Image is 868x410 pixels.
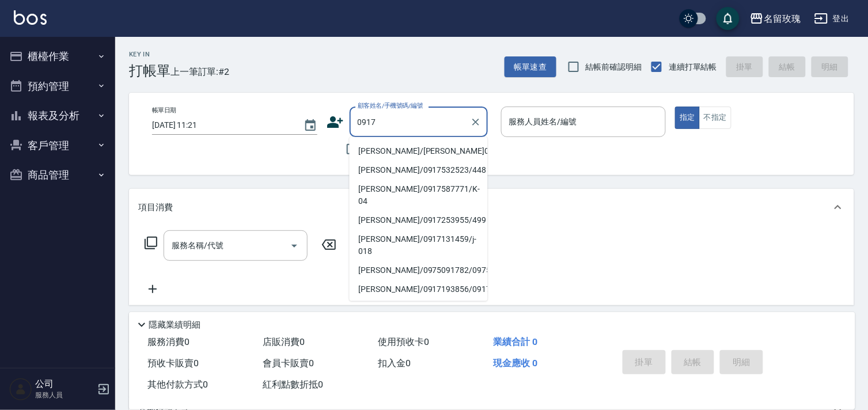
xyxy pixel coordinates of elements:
[14,10,47,25] img: Logo
[350,299,488,318] li: 米山/0917827885/yu-09001
[263,379,323,390] span: 紅利點數折抵 0
[350,280,488,299] li: [PERSON_NAME]/0917193856/0917193856
[350,230,488,261] li: [PERSON_NAME]/0917131459/j-018
[263,358,314,369] span: 會員卡販賣 0
[810,8,854,29] button: 登出
[263,336,305,347] span: 店販消費 0
[5,41,111,71] button: 櫃檯作業
[152,116,292,135] input: YYYY/MM/DD hh:mm
[170,64,230,79] span: 上一筆訂單:#2
[669,61,717,73] span: 連續打單結帳
[764,12,801,26] div: 名留玫瑰
[505,56,556,78] button: 帳單速查
[147,358,199,369] span: 預收卡販賣 0
[147,379,208,390] span: 其他付款方式 0
[493,336,537,347] span: 業績合計 0
[285,237,304,255] button: Open
[717,7,740,30] button: save
[699,107,731,129] button: 不指定
[378,336,429,347] span: 使用預收卡 0
[675,107,700,129] button: 指定
[5,101,111,131] button: 報表及分析
[9,378,32,401] img: Person
[149,319,200,331] p: 隱藏業績明細
[35,390,94,400] p: 服務人員
[350,161,488,180] li: [PERSON_NAME]/0917532523/448
[378,358,411,369] span: 扣入金 0
[350,180,488,211] li: [PERSON_NAME]/0917587771/K-04
[5,131,111,161] button: 客戶管理
[147,336,189,347] span: 服務消費 0
[129,51,170,58] h2: Key In
[129,189,854,226] div: 項目消費
[493,358,537,369] span: 現金應收 0
[152,106,176,115] label: 帳單日期
[129,63,170,79] h3: 打帳單
[5,160,111,190] button: 商品管理
[350,261,488,280] li: [PERSON_NAME]/0975091782/0975091782
[297,112,324,139] button: Choose date, selected date is 2025-09-23
[745,7,805,31] button: 名留玫瑰
[586,61,642,73] span: 結帳前確認明細
[468,114,484,130] button: Clear
[5,71,111,101] button: 預約管理
[35,378,94,390] h5: 公司
[350,142,488,161] li: [PERSON_NAME]/[PERSON_NAME]0917/0917
[350,211,488,230] li: [PERSON_NAME]/0917253955/499
[138,202,173,214] p: 項目消費
[358,101,423,110] label: 顧客姓名/手機號碼/編號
